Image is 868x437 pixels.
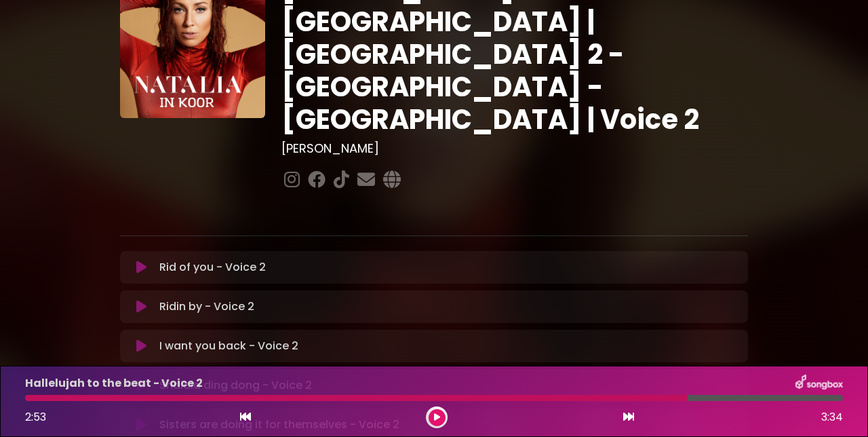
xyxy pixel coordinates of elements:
[159,338,298,354] p: I want you back - Voice 2
[159,299,254,315] p: Ridin by - Voice 2
[159,259,266,275] p: Rid of you - Voice 2
[25,409,46,425] span: 2:53
[821,409,843,425] span: 3:34
[281,141,749,156] h3: [PERSON_NAME]
[795,375,843,392] img: songbox-logo-white.png
[25,375,203,392] p: Hallelujah to the beat - Voice 2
